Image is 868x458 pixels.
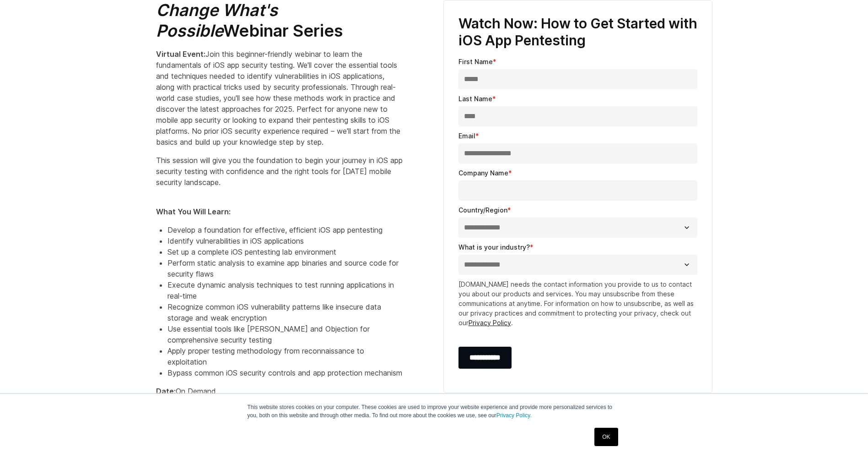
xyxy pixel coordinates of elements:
a: Privacy Policy [469,319,511,327]
span: What is your industry? [458,243,530,251]
span: Company Name [458,169,508,177]
strong: Virtual Event: [156,49,205,59]
li: Bypass common iOS security controls and app protection mechanism [167,367,403,378]
li: Identify vulnerabilities in iOS applications [167,235,403,246]
li: Execute dynamic analysis techniques to test running applications in real-time [167,279,403,301]
a: Privacy Policy. [496,412,532,419]
strong: Date: [156,387,176,396]
p: [DOMAIN_NAME] needs the contact information you provide to us to contact you about our products a... [458,279,697,327]
span: Join this beginner-friendly webinar to learn the fundamentals of iOS app security testing. We'll ... [156,49,400,147]
p: On Demand [156,386,403,397]
li: Develop a foundation for effective, efficient iOS app pentesting [167,224,403,235]
li: Set up a complete iOS pentesting lab environment [167,246,403,257]
span: Last Name [458,95,492,103]
p: This website stores cookies on your computer. These cookies are used to improve your website expe... [248,403,621,420]
li: Perform static analysis to examine app binaries and source code for security flaws [167,257,403,279]
li: Apply proper testing methodology from reconnaissance to exploitation [167,345,403,367]
span: This session will give you the foundation to begin your journey in iOS app security testing with ... [156,156,403,187]
a: OK [594,428,618,446]
span: Email [458,132,475,140]
h3: Watch Now: How to Get Started with iOS App Pentesting [458,15,697,49]
li: Use essential tools like [PERSON_NAME] and Objection for comprehensive security testing [167,323,403,345]
span: First Name [458,58,493,65]
li: Recognize common iOS vulnerability patterns like insecure data storage and weak encryption [167,301,403,323]
strong: What You Will Learn: [156,207,231,216]
span: Country/Region [458,206,507,214]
